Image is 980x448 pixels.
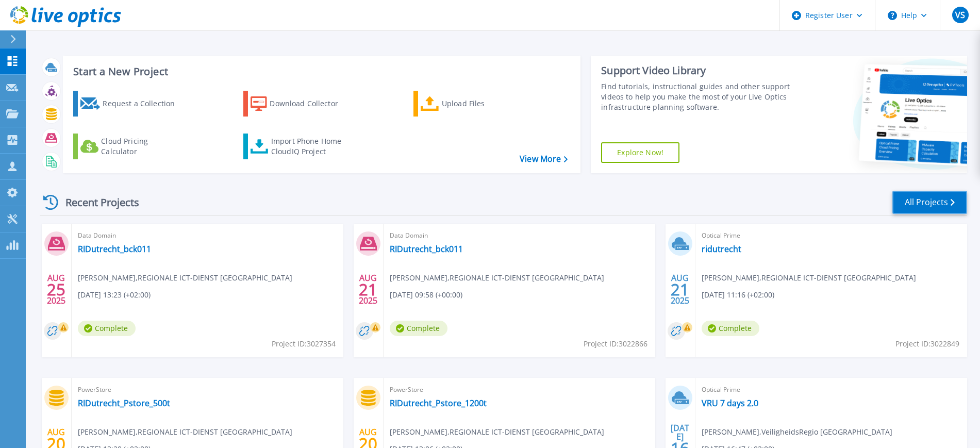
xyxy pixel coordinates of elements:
span: Complete [78,321,136,336]
span: [PERSON_NAME] , VeiligheidsRegio [GEOGRAPHIC_DATA] [702,426,892,438]
span: VS [955,11,965,19]
div: Find tutorials, instructional guides and other support videos to help you make the most of your L... [601,81,793,112]
div: Request a Collection [103,93,185,114]
a: Cloud Pricing Calculator [73,134,188,159]
a: Explore Now! [601,142,679,163]
span: [PERSON_NAME] , REGIONALE ICT-DIENST [GEOGRAPHIC_DATA] [702,272,916,284]
span: [PERSON_NAME] , REGIONALE ICT-DIENST [GEOGRAPHIC_DATA] [390,426,604,438]
span: [DATE] 13:23 (+02:00) [78,289,151,301]
span: 20 [359,439,377,448]
span: Data Domain [390,230,649,241]
a: Download Collector [243,91,358,117]
a: RIDutrecht_bck011 [78,244,151,254]
span: Data Domain [78,230,337,241]
a: Upload Files [413,91,528,117]
span: [DATE] 09:58 (+00:00) [390,289,462,301]
a: RIDutrecht_Pstore_500t [78,398,170,408]
div: Support Video Library [601,64,793,77]
a: Request a Collection [73,91,188,117]
a: VRU 7 days 2.0 [702,398,758,408]
span: 21 [359,285,377,294]
div: AUG 2025 [358,271,378,308]
h3: Start a New Project [73,66,567,77]
span: 20 [47,439,65,448]
span: Optical Prime [702,230,961,241]
a: ridutrecht [702,244,741,254]
div: Import Phone Home CloudIQ Project [271,136,352,157]
a: RIDutrecht_bck011 [390,244,463,254]
a: View More [520,154,568,164]
span: PowerStore [390,384,649,395]
span: Project ID: 3022849 [895,338,959,350]
span: PowerStore [78,384,337,395]
div: Download Collector [270,93,352,114]
a: All Projects [892,191,967,214]
span: [PERSON_NAME] , REGIONALE ICT-DIENST [GEOGRAPHIC_DATA] [390,272,604,284]
span: Complete [390,321,447,336]
div: AUG 2025 [46,271,66,308]
span: Project ID: 3027354 [272,338,336,350]
span: [DATE] 11:16 (+02:00) [702,289,774,301]
span: [PERSON_NAME] , REGIONALE ICT-DIENST [GEOGRAPHIC_DATA] [78,426,292,438]
span: Optical Prime [702,384,961,395]
span: 21 [671,285,689,294]
div: Recent Projects [40,190,153,215]
div: Upload Files [442,93,524,114]
a: RIDutrecht_Pstore_1200t [390,398,487,408]
span: Project ID: 3022866 [584,338,647,350]
div: AUG 2025 [670,271,690,308]
div: Cloud Pricing Calculator [101,136,184,157]
span: 25 [47,285,65,294]
span: [PERSON_NAME] , REGIONALE ICT-DIENST [GEOGRAPHIC_DATA] [78,272,292,284]
span: Complete [702,321,759,336]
